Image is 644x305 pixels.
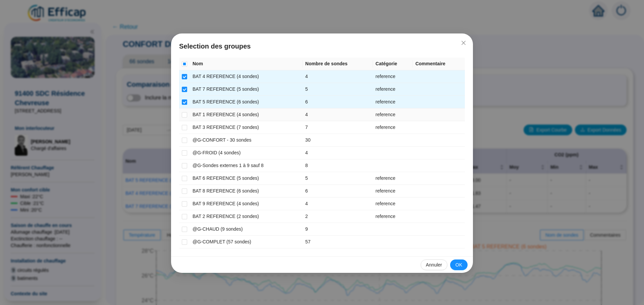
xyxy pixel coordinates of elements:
td: 7 [303,121,373,134]
button: Close [458,37,469,48]
td: reference [373,70,413,83]
button: OK [450,259,468,270]
td: BAT 1 REFERENCE (4 sondes) [190,108,303,121]
td: BAT 7 REFERENCE (5 sondes) [190,83,303,96]
td: 4 [303,198,373,210]
td: BAT 5 REFERENCE (6 sondes) [190,96,303,108]
td: BAT 6 REFERENCE (5 sondes) [190,172,303,185]
td: 57 [303,236,373,248]
td: 5 [303,172,373,185]
td: BAT 9 REFERENCE (4 sondes) [190,198,303,210]
span: OK [455,261,462,269]
td: BAT 3 REFERENCE (7 sondes) [190,121,303,134]
td: 8 [303,159,373,172]
td: reference [373,210,413,223]
td: reference [373,198,413,210]
span: Selection des groupes [179,42,465,51]
td: 9 [303,223,373,236]
span: close [461,40,466,46]
th: Catégorie [373,58,413,70]
td: BAT 4 REFERENCE (4 sondes) [190,70,303,83]
td: reference [373,172,413,185]
td: BAT 8 REFERENCE (6 sondes) [190,185,303,198]
td: reference [373,185,413,198]
span: Fermer [458,40,469,46]
td: @G-Sondes externes 1 à 9 sauf 8 [190,159,303,172]
td: 5 [303,83,373,96]
td: @G-CHAUD (9 sondes) [190,223,303,236]
th: Commentaire [413,58,465,70]
th: Nombre de sondes [303,58,373,70]
td: 2 [303,210,373,223]
td: reference [373,96,413,108]
td: 6 [303,96,373,108]
td: 4 [303,70,373,83]
td: reference [373,121,413,134]
td: reference [373,83,413,96]
span: Annuler [426,261,442,269]
td: 30 [303,134,373,147]
button: Annuler [421,259,447,270]
th: Nom [190,58,303,70]
td: 4 [303,147,373,159]
td: reference [373,108,413,121]
td: BAT 2 REFERENCE (2 sondes) [190,210,303,223]
td: 6 [303,185,373,198]
td: @G-COMPLET (57 sondes) [190,236,303,248]
td: @G-FROID (4 sondes) [190,147,303,159]
td: @G-CONFORT - 30 sondes [190,134,303,147]
td: 4 [303,108,373,121]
